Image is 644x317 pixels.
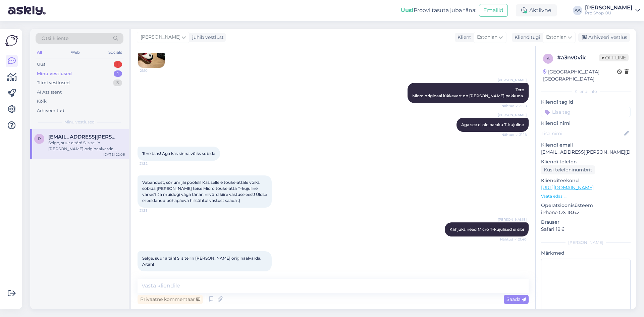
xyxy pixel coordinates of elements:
[477,34,497,41] span: Estonian
[516,4,557,16] div: Aktiivne
[557,54,599,62] div: # a3nv0vik
[461,122,524,127] span: Aga see ei ole paraku T-kujuline
[547,56,550,61] span: a
[5,34,18,47] img: Askly Logo
[498,77,527,83] span: [PERSON_NAME]
[541,158,631,165] p: Kliendi telefon
[541,184,594,191] a: [URL][DOMAIN_NAME]
[541,107,631,117] input: Lisa tag
[113,80,122,86] div: 3
[541,177,631,184] p: Klienditeekond
[69,48,81,57] div: Web
[37,70,72,77] div: Minu vestlused
[541,149,631,156] p: [EMAIL_ADDRESS][PERSON_NAME][DOMAIN_NAME]
[541,120,631,127] p: Kliendi nimi
[140,272,165,277] span: 22:06
[48,134,118,140] span: Piret.miller@gmail.com
[107,48,123,57] div: Socials
[500,237,527,242] span: Nähtud ✓ 21:40
[541,99,631,106] p: Kliendi tag'id
[142,180,268,203] span: Vabandust, sõnum jäi pooleli! Kas sellele tõukerattale võiks sobida [PERSON_NAME] teise Micro tõu...
[541,202,631,209] p: Operatsioonisüsteem
[585,5,633,10] div: [PERSON_NAME]
[38,136,41,141] span: P
[140,161,165,166] span: 21:32
[142,151,215,156] span: Tere taas! Aga kas sinna võiks sobida
[512,34,540,41] div: Klienditugi
[401,7,414,13] b: Uus!
[541,240,631,246] div: [PERSON_NAME]
[36,48,43,57] div: All
[479,4,508,17] button: Emailid
[140,68,165,73] span: 21:10
[142,256,262,267] span: Selge, suur aitäh! Siis tellin [PERSON_NAME] originaalvarda. Aitäh!
[190,34,224,41] div: juhib vestlust
[37,98,47,105] div: Kõik
[103,152,125,157] div: [DATE] 22:06
[541,209,631,216] p: iPhone OS 18.6.2
[401,6,476,14] div: Proovi tasuta juba täna:
[37,80,70,86] div: Tiimi vestlused
[501,132,527,137] span: Nähtud ✓ 21:18
[541,250,631,257] p: Märkmed
[449,227,524,232] span: Kahjuks need Micro T-kujulised ei sibi
[141,34,180,41] span: [PERSON_NAME]
[506,296,526,302] span: Saada
[541,142,631,149] p: Kliendi email
[543,68,617,83] div: [GEOGRAPHIC_DATA], [GEOGRAPHIC_DATA]
[573,6,582,15] div: AA
[64,119,95,125] span: Minu vestlused
[498,112,527,117] span: [PERSON_NAME]
[498,217,527,222] span: [PERSON_NAME]
[585,5,640,16] a: [PERSON_NAME]Pro Shop OÜ
[42,35,68,42] span: Otsi kliente
[501,103,527,108] span: Nähtud ✓ 21:18
[585,10,633,16] div: Pro Shop OÜ
[37,89,62,96] div: AI Assistent
[578,33,630,42] div: Arhiveeri vestlus
[37,107,64,114] div: Arhiveeritud
[114,61,122,68] div: 1
[546,34,567,41] span: Estonian
[138,41,165,68] img: Attachment
[541,89,631,95] div: Kliendi info
[541,193,631,199] p: Vaata edasi ...
[541,226,631,233] p: Safari 18.6
[114,70,122,77] div: 1
[541,219,631,226] p: Brauser
[48,140,125,152] div: Selge, suur aitäh! Siis tellin [PERSON_NAME] originaalvarda. Aitäh!
[541,130,623,137] input: Lisa nimi
[599,54,629,61] span: Offline
[541,165,595,174] div: Küsi telefoninumbrit
[140,208,165,213] span: 21:33
[37,61,45,68] div: Uus
[138,295,203,304] div: Privaatne kommentaar
[455,34,471,41] div: Klient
